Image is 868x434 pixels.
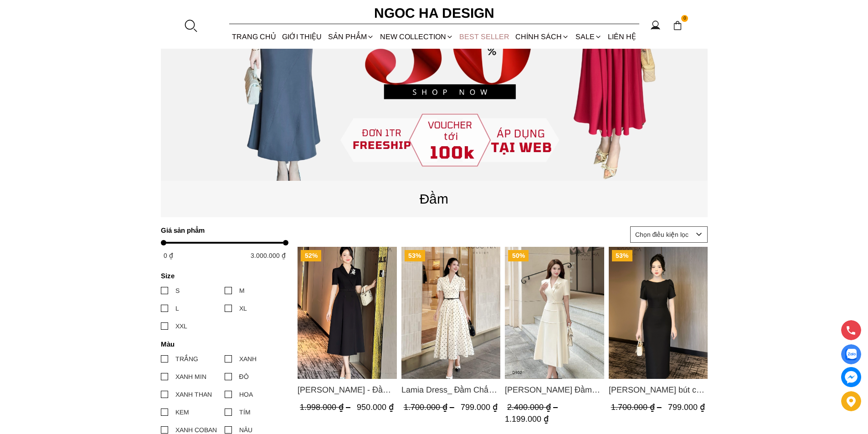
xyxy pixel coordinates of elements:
[608,247,708,379] a: Product image - Alice Dress_Đầm bút chì ,tay nụ hồng ,bồng đầu tay màu đen D727
[161,188,708,209] p: Đầm
[841,344,861,364] a: Display image
[401,247,500,379] a: Product image - Lamia Dress_ Đầm Chấm Bi Cổ Vest Màu Kem D1003
[605,25,639,49] a: LIÊN HỆ
[239,372,249,382] div: ĐỎ
[175,321,187,331] div: XXL
[239,389,253,399] div: HOA
[460,403,497,412] span: 799.000 ₫
[229,25,279,49] a: TRANG CHỦ
[164,252,173,259] span: 0 ₫
[175,372,206,382] div: XANH MIN
[239,286,245,296] div: M
[279,25,325,49] a: GIỚI THIỆU
[845,349,857,360] img: Display image
[401,383,500,396] span: Lamia Dress_ Đầm Chấm Bi Cổ Vest Màu Kem D1003
[505,247,604,379] img: Louisa Dress_ Đầm Cổ Vest Cài Hoa Tùng May Gân Nổi Kèm Đai Màu Bee D952
[298,383,397,396] span: [PERSON_NAME] - Đầm Vest Dáng Xòe Kèm Đai D713
[298,383,397,396] a: Link to Irene Dress - Đầm Vest Dáng Xòe Kèm Đai D713
[175,303,179,313] div: L
[175,354,198,364] div: TRẮNG
[366,2,503,24] a: Ngoc Ha Design
[681,15,688,22] span: 0
[239,303,247,313] div: XL
[505,383,604,396] span: [PERSON_NAME] Đầm Cổ Vest Cài Hoa Tùng May Gân Nổi Kèm Đai Màu Bee D952
[403,403,456,412] span: 1.700.000 ₫
[505,247,604,379] a: Product image - Louisa Dress_ Đầm Cổ Vest Cài Hoa Tùng May Gân Nổi Kèm Đai Màu Bee D952
[668,403,704,412] span: 799.000 ₫
[300,403,353,412] span: 1.998.000 ₫
[505,414,549,423] span: 1.199.000 ₫
[239,407,251,417] div: TÍM
[161,272,282,280] h4: Size
[161,340,282,348] h4: Màu
[673,20,683,31] img: img-CART-ICON-ksit0nf1
[357,403,394,412] span: 950.000 ₫
[325,25,377,49] div: SẢN PHẨM
[401,383,500,396] a: Link to Lamia Dress_ Đầm Chấm Bi Cổ Vest Màu Kem D1003
[377,25,456,49] a: NEW COLLECTION
[175,407,189,417] div: KEM
[251,252,286,259] span: 3.000.000 ₫
[175,286,180,296] div: S
[175,389,212,399] div: XANH THAN
[507,403,560,412] span: 2.400.000 ₫
[608,383,708,396] a: Link to Alice Dress_Đầm bút chì ,tay nụ hồng ,bồng đầu tay màu đen D727
[298,247,397,379] a: Product image - Irene Dress - Đầm Vest Dáng Xòe Kèm Đai D713
[161,226,282,234] h4: Giá sản phẩm
[505,383,604,396] a: Link to Louisa Dress_ Đầm Cổ Vest Cài Hoa Tùng May Gân Nổi Kèm Đai Màu Bee D952
[841,367,861,387] a: messenger
[611,403,663,412] span: 1.700.000 ₫
[239,354,257,364] div: XANH
[608,247,708,379] img: Alice Dress_Đầm bút chì ,tay nụ hồng ,bồng đầu tay màu đen D727
[513,25,572,49] div: Chính sách
[298,247,397,379] img: Irene Dress - Đầm Vest Dáng Xòe Kèm Đai D713
[457,25,513,49] a: BEST SELLER
[608,383,708,396] span: [PERSON_NAME] bút chì ,tay nụ hồng ,bồng đầu tay màu đen D727
[572,25,605,49] a: SALE
[401,247,500,379] img: Lamia Dress_ Đầm Chấm Bi Cổ Vest Màu Kem D1003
